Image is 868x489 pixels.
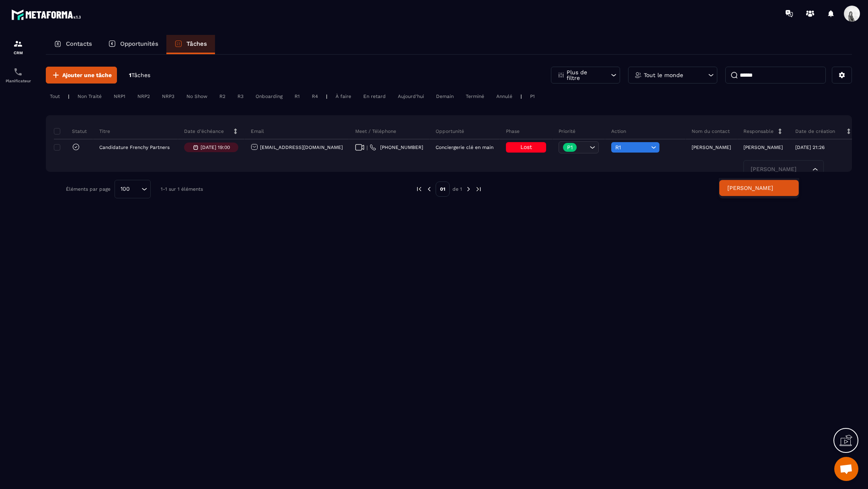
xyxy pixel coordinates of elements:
[291,92,304,101] div: R1
[56,128,87,134] p: Statut
[2,33,34,61] a: formationformationCRM
[66,40,92,47] p: Contacts
[795,128,835,134] p: Date de création
[526,92,539,101] div: P1
[465,185,472,193] img: next
[462,92,488,101] div: Terminé
[46,92,64,101] div: Tout
[452,186,462,192] p: de 1
[100,35,166,54] a: Opportunités
[99,128,110,134] p: Titre
[743,128,774,134] p: Responsable
[186,40,207,47] p: Tâches
[436,128,464,134] p: Opportunité
[2,51,34,55] p: CRM
[394,92,428,101] div: Aujourd'hui
[115,180,151,198] div: Search for option
[110,92,129,101] div: NRP1
[74,92,106,101] div: Non Traité
[2,79,34,83] p: Planificateur
[416,185,423,193] img: prev
[215,92,229,101] div: R2
[120,40,158,47] p: Opportunités
[158,92,178,101] div: NRP3
[99,145,170,150] p: Candidature Frenchy Partners
[11,7,84,22] img: logo
[251,128,264,134] p: Email
[743,145,783,150] p: [PERSON_NAME]
[644,72,683,78] p: Tout le monde
[520,144,532,150] span: Lost
[795,145,825,150] p: [DATE] 21:26
[201,145,230,150] p: [DATE] 19:00
[133,92,154,101] div: NRP2
[2,61,34,89] a: schedulerschedulerPlanificateur
[692,128,730,134] p: Nom du contact
[611,128,626,134] p: Action
[615,144,649,151] span: R1
[118,185,133,194] span: 100
[133,185,139,194] input: Search for option
[426,185,433,193] img: prev
[567,145,573,150] p: P1
[520,94,522,99] p: |
[359,92,390,101] div: En retard
[13,39,23,49] img: formation
[432,92,458,101] div: Demain
[692,145,731,150] p: [PERSON_NAME]
[567,69,602,81] p: Plus de filtre
[46,67,117,84] button: Ajouter une tâche
[355,128,396,134] p: Meet / Téléphone
[492,92,516,101] div: Annulé
[743,160,824,179] div: Search for option
[559,128,575,134] p: Priorité
[182,92,211,101] div: No Show
[166,35,215,54] a: Tâches
[129,71,150,79] p: 1
[475,185,482,193] img: next
[727,184,791,192] p: Eden LECOURT
[161,186,203,192] p: 1-1 sur 1 éléments
[749,165,811,174] input: Search for option
[834,457,858,481] div: Ouvrir le chat
[46,35,100,54] a: Contacts
[66,186,111,192] p: Éléments par page
[233,92,248,101] div: R3
[131,72,150,78] span: Tâches
[370,144,423,151] a: [PHONE_NUMBER]
[366,145,368,151] span: |
[184,128,224,134] p: Date d’échéance
[332,92,355,101] div: À faire
[308,92,322,101] div: R4
[252,92,287,101] div: Onboarding
[13,67,23,77] img: scheduler
[506,128,520,134] p: Phase
[436,181,450,197] p: 01
[62,71,112,79] span: Ajouter une tâche
[326,94,328,99] p: |
[68,94,70,99] p: |
[436,145,493,150] p: Conciergerie clé en main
